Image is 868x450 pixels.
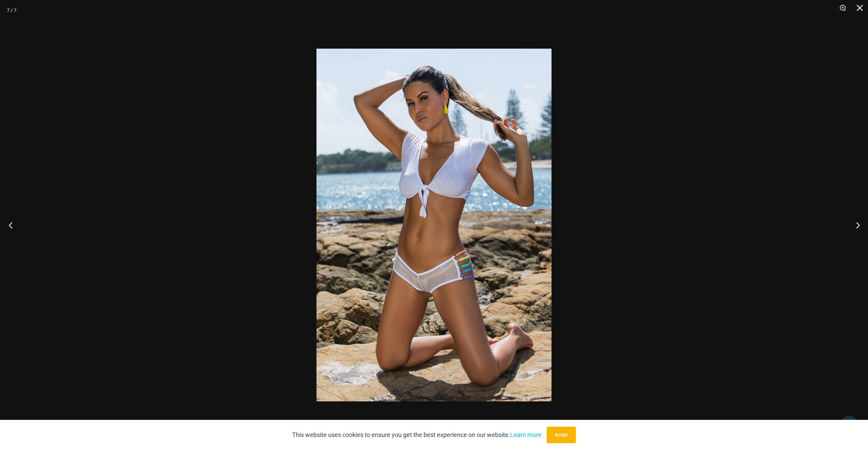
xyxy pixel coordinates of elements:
[316,49,552,401] img: Slip Stream White Multi 5024 Shorts 14
[842,208,868,242] button: Next
[510,431,542,438] a: Learn more
[7,5,16,15] div: 7 / 7
[547,427,576,443] button: Accept
[292,430,542,440] p: This website uses cookies to ensure you get the best experience on our website.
